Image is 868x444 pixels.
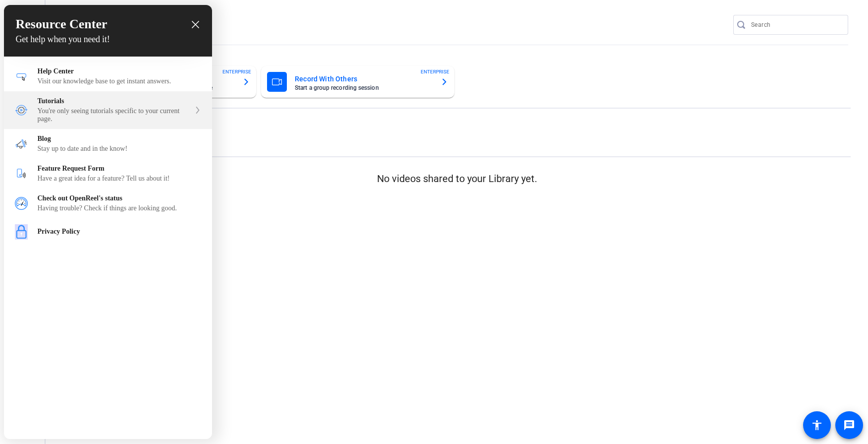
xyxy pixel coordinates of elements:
div: Tutorials [4,91,212,129]
div: Feature Request Form [38,165,201,173]
div: Blog [4,129,212,159]
div: Visit our knowledge base to get instant answers. [38,77,201,85]
svg: expand [195,107,201,114]
div: Privacy Policy [38,228,201,236]
div: Check out OpenReel's status [4,189,212,218]
div: Tutorials [38,97,190,105]
div: Help Center [4,62,212,91]
div: You're only seeing tutorials specific to your current page. [38,107,190,123]
div: Help Center [38,67,201,75]
div: close resource center [191,20,200,29]
div: Having trouble? Check if things are looking good. [38,204,201,212]
img: module icon [15,70,28,83]
img: module icon [15,224,28,240]
img: module icon [15,197,28,210]
div: Stay up to date and in the know! [38,145,201,153]
h3: Resource Center [16,17,200,32]
div: Blog [38,135,201,143]
div: Privacy Policy [4,218,212,246]
div: entering resource center home [4,57,212,246]
img: module icon [15,167,28,180]
h4: Get help when you need it! [16,34,200,45]
img: module icon [15,104,28,117]
div: Have a great idea for a feature? Tell us about it! [38,175,201,183]
div: Check out OpenReel's status [38,194,201,202]
img: module icon [15,137,28,150]
div: Resource center home modules [4,57,212,246]
div: Feature Request Form [4,159,212,189]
